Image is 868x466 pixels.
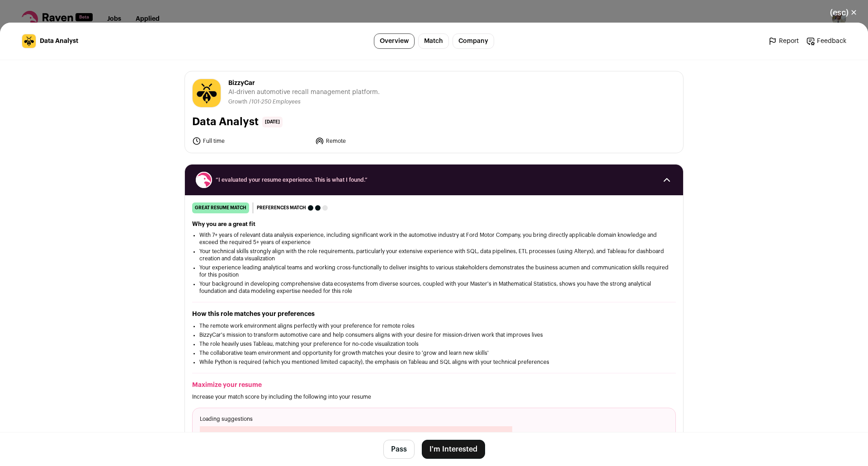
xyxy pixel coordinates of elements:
li: The role heavily uses Tableau, matching your preference for no-code visualization tools [199,340,669,348]
li: Remote [315,137,433,146]
span: [DATE] [262,117,283,127]
p: Increase your match score by including the following into your resume [192,393,676,400]
li: BizzyCar's mission to transform automotive care and help consumers aligns with your desire for mi... [199,331,669,339]
a: Feedback [806,37,846,46]
span: Preferences match [257,203,306,212]
h2: Maximize your resume [192,381,676,390]
button: Close modal [819,3,868,23]
div: Loading suggestions [192,408,676,463]
a: Report [768,37,799,46]
div: great resume match [192,202,249,213]
span: BizzyCar [228,79,380,88]
span: 101-250 Employees [251,99,301,104]
img: 94ec350874701f31d3612146702eed830a14662fd6504959bf45c8df558ef92b.jpg [193,79,221,107]
li: / [249,99,301,105]
a: Match [418,33,449,49]
button: I'm Interested [422,440,485,459]
li: Your experience leading analytical teams and working cross-functionally to deliver insights to va... [199,264,669,278]
li: The remote work environment aligns perfectly with your preference for remote roles [199,322,669,329]
span: AI-driven automotive recall management platform. [228,88,380,97]
h1: Data Analyst [192,115,259,129]
li: Growth [228,99,249,105]
a: Company [453,33,494,49]
button: Pass [383,440,415,459]
li: The collaborative team environment and opportunity for growth matches your desire to 'grow and le... [199,349,669,357]
li: Full time [192,137,310,146]
h2: How this role matches your preferences [192,310,676,319]
h2: Why you are a great fit [192,221,676,228]
span: Data Analyst [40,37,78,46]
li: Your technical skills strongly align with the role requirements, particularly your extensive expe... [199,248,669,262]
li: Your background in developing comprehensive data ecosystems from diverse sources, coupled with yo... [199,280,669,295]
a: Overview [374,33,415,49]
li: With 7+ years of relevant data analysis experience, including significant work in the automotive ... [199,231,669,246]
li: While Python is required (which you mentioned limited capacity), the emphasis on Tableau and SQL ... [199,358,669,366]
span: “I evaluated your resume experience. This is what I found.” [216,176,652,184]
img: 94ec350874701f31d3612146702eed830a14662fd6504959bf45c8df558ef92b.jpg [22,34,36,48]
